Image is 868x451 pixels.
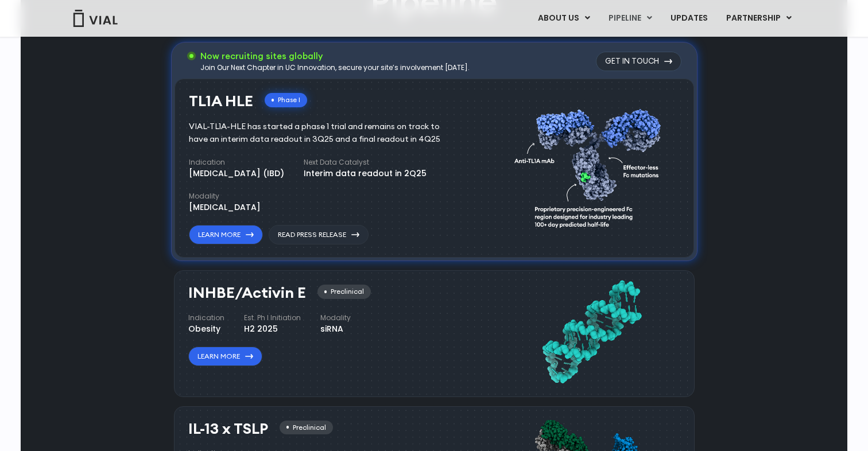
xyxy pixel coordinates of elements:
[280,421,333,435] div: Preclinical
[189,191,261,201] h4: Modality
[320,323,351,335] div: siRNA
[596,52,681,71] a: Get in touch
[304,157,427,168] h4: Next Data Catalyst
[514,87,668,245] img: TL1A antibody diagram.
[189,157,284,168] h4: Indication
[200,63,470,73] div: Join Our Next Chapter in UC Innovation, secure your site’s involvement [DATE].
[599,9,661,28] a: PIPELINEMenu Toggle
[189,168,284,180] div: [MEDICAL_DATA] (IBD)
[189,225,263,244] a: Learn More
[529,9,599,28] a: ABOUT USMenu Toggle
[188,323,224,335] div: Obesity
[244,313,301,323] h4: Est. Ph I Initiation
[188,421,268,437] h3: IL-13 x TSLP
[188,285,306,301] h3: INHBE/Activin E
[189,93,253,110] h3: TL1A HLE
[317,285,371,299] div: Preclinical
[717,9,801,28] a: PARTNERSHIPMenu Toggle
[200,50,470,63] h3: Now recruiting sites globally
[320,313,351,323] h4: Modality
[188,313,224,323] h4: Indication
[304,168,427,180] div: Interim data readout in 2Q25
[244,323,301,335] div: H2 2025
[189,120,457,146] div: VIAL-TL1A-HLE has started a phase 1 trial and remains on track to have an interim data readout in...
[661,9,716,28] a: UPDATES
[265,93,307,107] div: Phase I
[189,201,261,213] div: [MEDICAL_DATA]
[269,225,369,244] a: Read Press Release
[188,347,262,366] a: Learn More
[72,10,118,27] img: Vial Logo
